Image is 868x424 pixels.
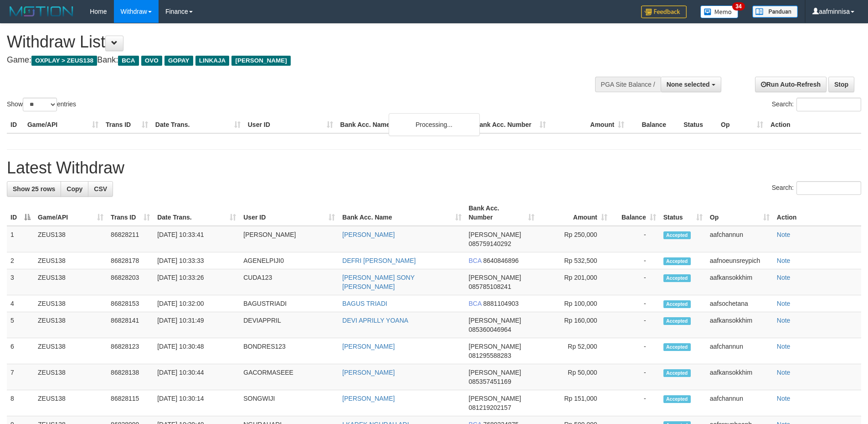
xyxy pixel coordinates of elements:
a: Run Auto-Refresh [755,77,827,92]
td: 4 [7,295,34,312]
td: DEVIAPPRIL [240,312,339,338]
th: Date Trans. [152,116,244,133]
td: aafkansokkhim [706,269,773,295]
td: - [611,338,660,364]
input: Search: [796,98,861,111]
td: - [611,252,660,269]
span: Accepted [663,231,691,239]
a: Note [777,343,791,350]
td: 86828138 [107,364,154,390]
div: PGA Site Balance / [595,77,661,92]
th: Date Trans.: activate to sort column ascending [154,200,240,226]
span: [PERSON_NAME] [469,317,521,324]
th: Game/API [24,116,102,133]
td: [DATE] 10:33:33 [154,252,240,269]
th: Op: activate to sort column ascending [706,200,773,226]
td: 6 [7,338,34,364]
img: Feedback.jpg [641,5,687,18]
td: ZEUS138 [34,390,107,416]
td: CUDA123 [240,269,339,295]
td: 86828115 [107,390,154,416]
td: [DATE] 10:30:14 [154,390,240,416]
span: [PERSON_NAME] [469,395,521,402]
span: [PERSON_NAME] [469,274,521,281]
td: Rp 532,500 [538,252,611,269]
td: ZEUS138 [34,269,107,295]
span: Accepted [663,300,691,308]
a: [PERSON_NAME] [342,369,395,376]
h1: Latest Withdraw [7,159,861,177]
td: 86828203 [107,269,154,295]
select: Showentries [23,98,57,111]
th: Bank Acc. Number: activate to sort column ascending [465,200,538,226]
td: aafchannun [706,390,773,416]
a: Copy [61,181,88,197]
span: Copy 8881104903 to clipboard [483,300,519,307]
td: ZEUS138 [34,226,107,252]
span: Copy 085360046964 to clipboard [469,326,511,333]
td: ZEUS138 [34,252,107,269]
a: Note [777,231,791,238]
span: Accepted [663,317,691,325]
th: ID: activate to sort column descending [7,200,34,226]
td: Rp 100,000 [538,295,611,312]
span: OXPLAY > ZEUS138 [31,56,97,66]
th: User ID: activate to sort column ascending [240,200,339,226]
input: Search: [796,181,861,195]
td: - [611,269,660,295]
th: Bank Acc. Name: activate to sort column ascending [339,200,465,226]
td: [DATE] 10:33:41 [154,226,240,252]
span: Accepted [663,369,691,377]
td: aafkansokkhim [706,312,773,338]
td: 7 [7,364,34,390]
td: ZEUS138 [34,364,107,390]
td: 86828141 [107,312,154,338]
td: aafnoeunsreypich [706,252,773,269]
th: User ID [244,116,337,133]
a: [PERSON_NAME] [342,395,395,402]
td: Rp 250,000 [538,226,611,252]
span: Copy [67,185,82,193]
span: BCA [469,257,482,264]
span: LINKAJA [195,56,230,66]
td: - [611,226,660,252]
span: [PERSON_NAME] [231,56,290,66]
span: CSV [94,185,107,193]
th: Op [717,116,767,133]
td: [DATE] 10:30:44 [154,364,240,390]
a: DEFRI [PERSON_NAME] [342,257,416,264]
span: [PERSON_NAME] [469,231,521,238]
td: [DATE] 10:31:49 [154,312,240,338]
td: SONGWIJI [240,390,339,416]
span: None selected [667,81,710,88]
a: Note [777,274,791,281]
a: Stop [828,77,854,92]
span: OVO [141,56,162,66]
th: Amount [550,116,628,133]
button: None selected [661,77,721,92]
td: aafsochetana [706,295,773,312]
td: ZEUS138 [34,338,107,364]
td: Rp 201,000 [538,269,611,295]
h1: Withdraw List [7,33,570,51]
span: [PERSON_NAME] [469,343,521,350]
td: [PERSON_NAME] [240,226,339,252]
label: Show entries [7,98,76,111]
td: aafchannun [706,338,773,364]
span: Accepted [663,274,691,282]
label: Search: [772,181,861,195]
a: Note [777,300,791,307]
td: 86828153 [107,295,154,312]
td: BONDRES123 [240,338,339,364]
td: GACORMASEEE [240,364,339,390]
img: MOTION_logo.png [7,5,76,18]
a: Note [777,317,791,324]
td: Rp 52,000 [538,338,611,364]
td: 2 [7,252,34,269]
td: 8 [7,390,34,416]
td: - [611,295,660,312]
span: Copy 085785108241 to clipboard [469,283,511,290]
td: [DATE] 10:33:26 [154,269,240,295]
th: Amount: activate to sort column ascending [538,200,611,226]
td: 1 [7,226,34,252]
